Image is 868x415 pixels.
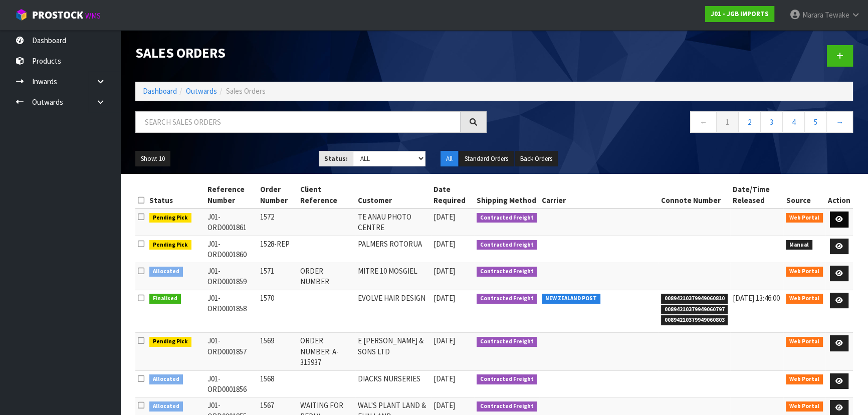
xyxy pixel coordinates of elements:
td: 1568 [258,370,298,397]
th: Date/Time Released [730,181,783,209]
th: Reference Number [205,181,258,209]
span: Web Portal [786,267,823,277]
span: Web Portal [786,294,823,304]
span: Allocated [149,374,183,384]
span: Contracted Freight [477,294,537,304]
th: Carrier [539,181,659,209]
span: Contracted Freight [477,337,537,347]
a: 2 [738,111,761,133]
a: ← [690,111,717,133]
span: Web Portal [786,401,823,411]
td: 1569 [258,333,298,370]
th: Status [147,181,205,209]
td: J01-ORD0001859 [205,263,258,290]
span: 00894210379949060797 [661,305,728,315]
span: [DATE] [433,374,455,383]
th: Order Number [258,181,298,209]
td: J01-ORD0001857 [205,333,258,370]
span: [DATE] [433,400,455,410]
span: Web Portal [786,213,823,223]
span: Pending Pick [149,337,191,347]
th: Action [825,181,853,209]
span: Sales Orders [226,86,266,96]
td: EVOLVE HAIR DESIGN [355,290,430,333]
a: Dashboard [143,86,177,96]
td: 1528-REP [258,236,298,263]
nav: Page navigation [502,111,853,136]
td: J01-ORD0001860 [205,236,258,263]
td: TE ANAU PHOTO CENTRE [355,209,430,236]
img: cube-alt.png [15,9,28,21]
span: Marara [802,10,823,20]
span: ProStock [32,9,83,22]
span: Web Portal [786,374,823,384]
span: [DATE] [433,266,455,276]
a: J01 - JGB IMPORTS [705,6,774,22]
strong: Status: [324,154,348,163]
a: 5 [804,111,827,133]
span: Allocated [149,401,183,411]
th: Date Required [431,181,474,209]
button: Standard Orders [459,151,514,167]
span: Contracted Freight [477,267,537,277]
td: 1570 [258,290,298,333]
th: Customer [355,181,430,209]
span: [DATE] 13:46:00 [733,293,780,303]
td: PALMERS ROTORUA [355,236,430,263]
td: DIACKS NURSERIES [355,370,430,397]
a: 4 [782,111,805,133]
td: 1572 [258,209,298,236]
span: Pending Pick [149,213,191,223]
th: Connote Number [659,181,731,209]
a: 3 [760,111,783,133]
a: 1 [716,111,739,133]
td: ORDER NUMBER: A-315937 [298,333,355,370]
th: Source [783,181,825,209]
th: Client Reference [298,181,355,209]
span: 00894210379949060810 [661,294,728,304]
strong: J01 - JGB IMPORTS [711,10,769,18]
span: Contracted Freight [477,401,537,411]
button: Back Orders [515,151,558,167]
span: Pending Pick [149,240,191,250]
span: Manual [786,240,812,250]
td: MITRE 10 MOSGIEL [355,263,430,290]
button: Show: 10 [135,151,170,167]
span: Contracted Freight [477,213,537,223]
span: [DATE] [433,212,455,222]
span: Finalised [149,294,181,304]
h1: Sales Orders [135,45,487,60]
input: Search sales orders [135,111,461,133]
span: [DATE] [433,239,455,249]
span: Tewake [825,10,849,20]
span: 00894210379949060803 [661,315,728,325]
a: → [826,111,853,133]
span: Allocated [149,267,183,277]
span: Contracted Freight [477,374,537,384]
span: Web Portal [786,337,823,347]
span: Contracted Freight [477,240,537,250]
td: J01-ORD0001861 [205,209,258,236]
td: ORDER NUMBER [298,263,355,290]
span: [DATE] [433,336,455,345]
a: Outwards [186,86,217,96]
td: 1571 [258,263,298,290]
span: NEW ZEALAND POST [542,294,600,304]
th: Shipping Method [474,181,540,209]
td: E [PERSON_NAME] & SONS LTD [355,333,430,370]
span: [DATE] [433,293,455,303]
small: WMS [85,11,101,21]
button: All [441,151,458,167]
td: J01-ORD0001858 [205,290,258,333]
td: J01-ORD0001856 [205,370,258,397]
